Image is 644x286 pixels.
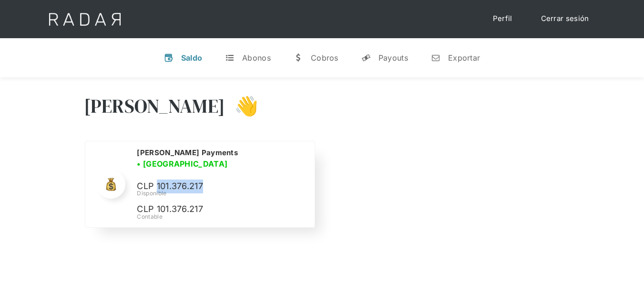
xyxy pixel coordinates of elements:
a: Cerrar sesión [532,10,599,28]
div: y [361,53,371,63]
h3: 👋 [225,94,258,118]
div: n [431,53,440,63]
div: w [294,53,303,63]
h3: [PERSON_NAME] [84,94,225,118]
div: Contable [137,212,303,221]
div: Saldo [181,53,203,63]
div: Abonos [242,53,271,63]
h2: [PERSON_NAME] Payments [137,148,238,158]
div: v [164,53,174,63]
div: Payouts [378,53,408,63]
p: CLP 101.376.217 [137,202,280,216]
div: Cobros [311,53,338,63]
h3: • [GEOGRAPHIC_DATA] [137,158,227,169]
div: t [225,53,235,63]
div: Exportar [448,53,480,63]
a: Perfil [483,10,522,28]
div: Disponible [137,189,303,198]
p: CLP 101.376.217 [137,180,280,193]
